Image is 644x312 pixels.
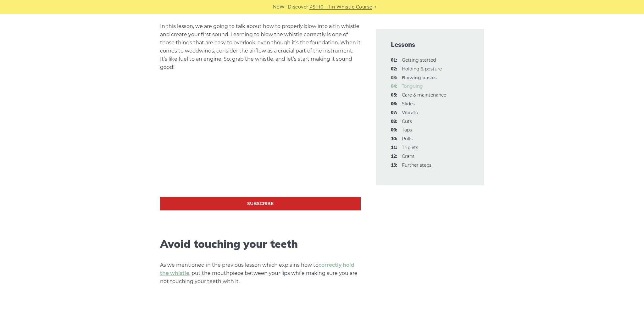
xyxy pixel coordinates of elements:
[402,92,446,98] a: 05:Care & maintenance
[391,118,397,125] span: 08:
[160,22,361,71] p: In this lesson, we are going to talk about how to properly blow into a tin whistle and create you...
[402,66,442,72] a: 02:Holding & posture
[391,153,397,160] span: 12:
[391,57,397,64] span: 01:
[402,57,436,63] a: 01:Getting started
[391,40,469,49] span: Lessons
[391,100,397,108] span: 06:
[402,83,423,89] a: 04:Tonguing
[288,3,308,11] span: Discover
[309,3,372,11] a: PST10 - Tin Whistle Course
[391,126,397,134] span: 09:
[391,74,397,82] span: 03:
[160,261,361,286] p: As we mentioned in the previous lesson which explains how to , put the mouthpiece between your li...
[391,109,397,117] span: 07:
[402,162,431,168] a: 13:Further steps
[391,144,397,152] span: 11:
[391,162,397,169] span: 13:
[160,238,361,251] h2: Avoid touching your teeth
[391,65,397,73] span: 02:
[402,110,418,115] a: 07:Vibrato
[402,136,413,142] a: 10:Rolls
[402,119,412,124] a: 08:Cuts
[402,75,436,81] strong: Blowing basics
[402,145,418,150] a: 11:Triplets
[160,197,361,210] a: Subscribe
[402,101,415,107] a: 06:Slides
[391,135,397,143] span: 10:
[402,127,412,133] a: 09:Taps
[160,84,361,197] iframe: Tin Whistle Tutorial for Beginners - Blowing Basics & D Scale Exercise
[273,3,286,11] span: NEW:
[391,92,397,99] span: 05:
[391,83,397,90] span: 04:
[402,153,414,159] a: 12:Crans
